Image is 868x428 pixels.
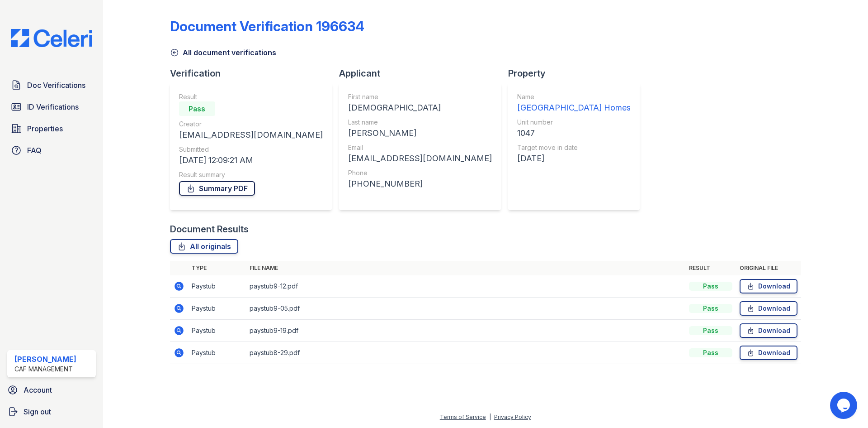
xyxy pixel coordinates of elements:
[4,403,99,421] a: Sign out
[170,18,364,34] div: Document Verification 196634
[7,141,96,159] a: FAQ
[27,123,63,134] span: Properties
[689,348,732,357] div: Pass
[740,346,797,360] a: Download
[348,118,492,127] div: Last name
[348,101,492,114] div: [DEMOGRAPHIC_DATA]
[14,354,76,365] div: [PERSON_NAME]
[27,80,85,91] span: Doc Verifications
[7,120,96,138] a: Properties
[517,92,631,101] div: Name
[440,414,486,420] a: Terms of Service
[7,76,96,94] a: Doc Verifications
[517,92,631,114] a: Name [GEOGRAPHIC_DATA] Homes
[740,279,797,293] a: Download
[170,67,339,80] div: Verification
[348,152,492,165] div: [EMAIL_ADDRESS][DOMAIN_NAME]
[489,414,491,420] div: |
[27,101,79,112] span: ID Verifications
[689,304,732,313] div: Pass
[179,145,323,154] div: Submitted
[179,181,255,196] a: Summary PDF
[170,223,249,236] div: Document Results
[27,145,42,156] span: FAQ
[179,101,215,116] div: Pass
[246,320,685,342] td: paystub9-19.pdf
[179,129,323,141] div: [EMAIL_ADDRESS][DOMAIN_NAME]
[830,392,859,419] iframe: chat widget
[188,275,246,298] td: Paystub
[4,29,99,47] img: CE_Logo_Blue-a8612792a0a2168367f1c8372b55b34899dd931a85d93a1a3d3e32e68fde9ad4.png
[740,301,797,316] a: Download
[188,298,246,320] td: Paystub
[517,127,631,139] div: 1047
[24,385,52,395] span: Account
[517,143,631,152] div: Target move in date
[689,282,732,291] div: Pass
[508,67,647,80] div: Property
[348,168,492,178] div: Phone
[339,67,508,80] div: Applicant
[179,120,323,129] div: Creator
[246,275,685,298] td: paystub9-12.pdf
[170,47,276,58] a: All document verifications
[179,154,323,167] div: [DATE] 12:09:21 AM
[685,261,736,275] th: Result
[246,298,685,320] td: paystub9-05.pdf
[517,101,631,114] div: [GEOGRAPHIC_DATA] Homes
[24,406,51,417] span: Sign out
[689,326,732,335] div: Pass
[170,239,238,254] a: All originals
[517,118,631,127] div: Unit number
[179,170,323,179] div: Result summary
[246,261,685,275] th: File name
[7,98,96,116] a: ID Verifications
[494,414,531,420] a: Privacy Policy
[188,342,246,364] td: Paystub
[179,92,323,101] div: Result
[517,152,631,165] div: [DATE]
[188,320,246,342] td: Paystub
[740,323,797,338] a: Download
[348,143,492,152] div: Email
[4,381,99,399] a: Account
[14,365,76,374] div: CAF Management
[348,92,492,101] div: First name
[736,261,801,275] th: Original file
[246,342,685,364] td: paystub8-29.pdf
[348,178,492,190] div: [PHONE_NUMBER]
[348,127,492,139] div: [PERSON_NAME]
[188,261,246,275] th: Type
